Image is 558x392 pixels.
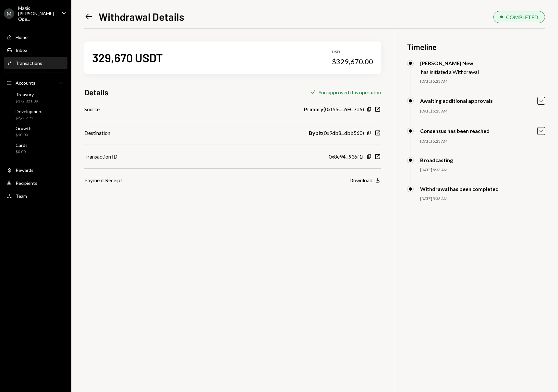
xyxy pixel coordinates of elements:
[309,129,364,137] div: ( 0x9db8...dbb560 )
[420,186,499,192] div: Withdrawal has been completed
[16,149,28,155] div: $0.00
[16,125,31,131] div: Growth
[4,140,67,156] a: Cards$0.00
[349,177,381,184] button: Download
[16,193,27,199] div: Team
[4,124,67,139] a: Growth$10.00
[4,8,14,19] div: M
[4,44,67,56] a: Inbox
[84,153,117,160] div: Transaction ID
[421,69,479,75] div: has initiated a Withdrawal
[420,196,545,202] div: [DATE] 5:33 AM
[16,115,43,121] div: $2,637.72
[4,57,67,69] a: Transactions
[16,80,35,86] div: Accounts
[420,109,545,114] div: [DATE] 5:23 AM
[16,92,38,97] div: Treasury
[84,176,122,184] div: Payment Receipt
[84,87,108,98] h3: Details
[407,42,545,52] h3: Timeline
[506,14,538,20] div: COMPLETED
[4,77,67,89] a: Accounts
[4,107,67,122] a: Development$2,637.72
[349,177,372,183] div: Download
[16,167,33,173] div: Rewards
[420,128,490,134] div: Consensus has been reached
[420,139,545,144] div: [DATE] 5:23 AM
[99,10,184,23] h1: Withdrawal Details
[4,177,67,189] a: Recipients
[332,57,373,66] div: $329,670.00
[4,90,67,105] a: Treasury$172,821.09
[304,105,364,113] div: ( 0xf550...6FC7d6 )
[16,180,37,186] div: Recipients
[16,109,43,114] div: Development
[92,50,163,65] div: 329,670 USDT
[420,98,493,104] div: Awaiting additional approvals
[309,129,322,137] b: Bybit
[4,190,67,202] a: Team
[332,49,373,55] div: USD
[84,129,110,137] div: Destination
[16,60,42,66] div: Transactions
[4,31,67,43] a: Home
[16,34,28,40] div: Home
[318,89,381,95] div: You approved this operation
[420,60,479,66] div: [PERSON_NAME] New
[304,105,323,113] b: Primary
[420,167,545,173] div: [DATE] 5:33 AM
[329,153,364,160] div: 0x8e94...936f1f
[18,5,56,22] div: Magic [PERSON_NAME] Ope...
[16,142,28,148] div: Cards
[420,157,453,163] div: Broadcasting
[4,164,67,176] a: Rewards
[16,47,27,53] div: Inbox
[84,105,100,113] div: Source
[16,99,38,104] div: $172,821.09
[420,79,545,84] div: [DATE] 5:23 AM
[16,132,31,138] div: $10.00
